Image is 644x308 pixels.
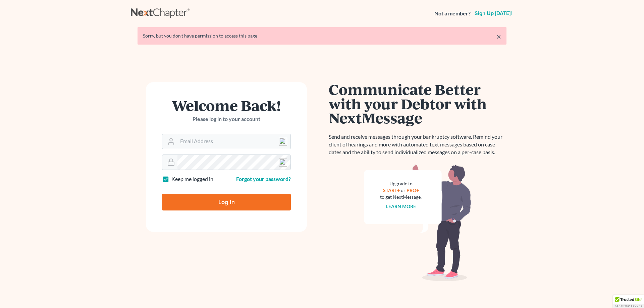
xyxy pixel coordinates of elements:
p: Please log in to your account [162,115,291,123]
div: Sorry, but you don't have permission to access this page [143,33,501,39]
img: npw-badge-icon-locked.svg [279,159,287,167]
a: Learn more [386,203,416,209]
div: to get NextMessage. [380,194,422,200]
img: nextmessage_bg-59042aed3d76b12b5cd301f8e5b87938c9018125f34e5fa2b7a6b67550977c72.svg [364,164,471,282]
div: Upgrade to [380,180,422,187]
input: Email Address [177,134,290,149]
label: Keep me logged in [171,175,213,183]
h1: Communicate Better with your Debtor with NextMessage [329,82,506,125]
div: TrustedSite Certified [613,295,644,308]
a: START+ [383,187,400,193]
img: npw-badge-icon-locked.svg [279,138,287,146]
strong: Not a member? [434,10,471,17]
a: × [496,33,501,41]
a: Sign up [DATE]! [473,11,513,16]
a: Forgot your password? [236,176,291,182]
p: Send and receive messages through your bankruptcy software. Remind your client of hearings and mo... [329,133,506,156]
h1: Welcome Back! [162,98,291,113]
span: or [401,187,406,193]
input: Log In [162,194,291,210]
a: PRO+ [407,187,419,193]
